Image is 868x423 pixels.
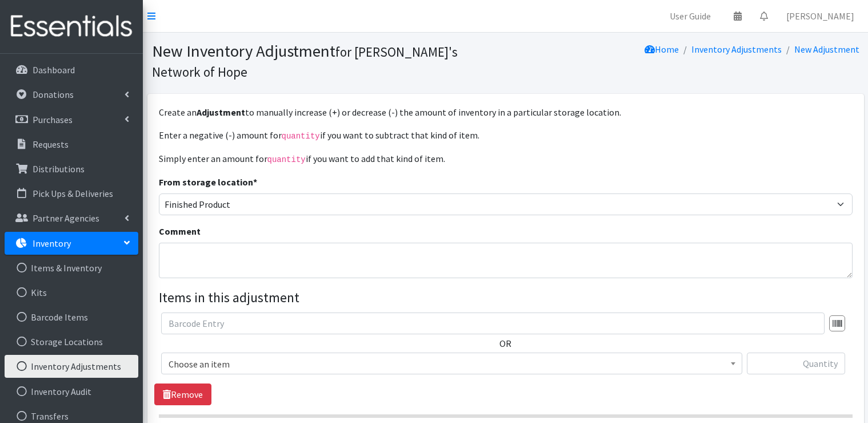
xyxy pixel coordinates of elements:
a: Inventory [5,232,138,255]
abbr: required [253,176,257,188]
p: Donations [33,89,74,100]
p: Inventory [33,238,71,249]
img: HumanEssentials [5,7,138,46]
p: Create an to manually increase (+) or decrease (-) the amount of inventory in a particular storag... [159,105,853,119]
p: Requests [33,139,69,150]
a: Remove [154,384,211,405]
a: Inventory Audit [5,380,138,403]
p: Purchases [33,114,73,125]
input: Barcode Entry [161,313,825,334]
a: User Guide [661,5,720,27]
a: Purchases [5,108,138,131]
span: Choose an item [169,356,735,372]
a: [PERSON_NAME] [777,5,863,27]
label: OR [499,337,511,350]
label: Comment [159,224,201,238]
p: Enter a negative (-) amount for if you want to subtract that kind of item. [159,128,853,143]
a: Partner Agencies [5,207,138,230]
a: Barcode Items [5,306,138,329]
a: Items & Inventory [5,256,138,279]
a: Inventory Adjustments [5,355,138,378]
h1: New Inventory Adjustment [152,41,502,81]
legend: Items in this adjustment [159,287,853,308]
a: Inventory Adjustments [691,44,782,55]
a: Home [645,44,679,55]
a: Requests [5,133,138,156]
a: Storage Locations [5,330,138,353]
p: Dashboard [33,64,75,76]
a: Dashboard [5,58,138,81]
a: Distributions [5,157,138,180]
a: New Adjustment [794,44,859,55]
label: From storage location [159,175,257,189]
input: Quantity [747,353,845,374]
small: for [PERSON_NAME]'s Network of Hope [152,44,458,80]
p: Simply enter an amount for if you want to add that kind of item. [159,152,853,166]
strong: Adjustment [197,106,245,118]
code: quantity [282,132,320,141]
p: Partner Agencies [33,212,99,224]
span: Choose an item [161,353,742,374]
a: Pick Ups & Deliveries [5,182,138,205]
a: Kits [5,281,138,304]
code: quantity [267,155,306,164]
a: Donations [5,83,138,106]
p: Distributions [33,163,85,175]
p: Pick Ups & Deliveries [33,188,113,199]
